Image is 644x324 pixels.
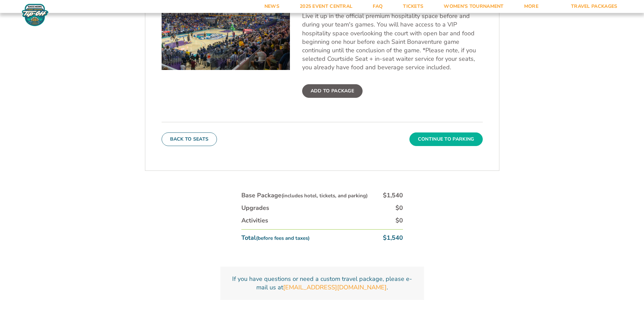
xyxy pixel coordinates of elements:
div: Base Package [241,191,368,200]
button: Back To Seats [162,132,217,146]
div: $0 [395,216,403,225]
div: $0 [395,204,403,212]
div: Upgrades [241,204,269,212]
img: Fort Myers Tip-Off [20,3,50,26]
div: Activities [241,216,268,225]
p: If you have questions or need a custom travel package, please e-mail us at . [228,275,416,292]
small: (includes hotel, tickets, and parking) [281,192,368,199]
p: Live it up in the official premium hospitality space before and during your team's games. You wil... [302,12,483,72]
label: Add To Package [302,84,363,98]
div: $1,540 [383,234,403,242]
small: (before fees and taxes) [256,235,310,241]
a: [EMAIL_ADDRESS][DOMAIN_NAME] [283,283,387,292]
div: Total [241,234,310,242]
button: Continue To Parking [409,132,483,146]
div: $1,540 [383,191,403,200]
